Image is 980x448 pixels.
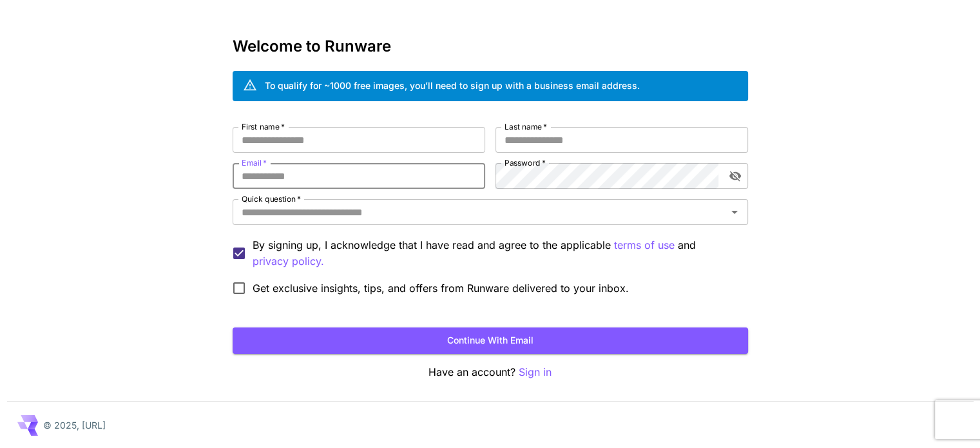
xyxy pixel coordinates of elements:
[253,253,324,269] button: By signing up, I acknowledge that I have read and agree to the applicable terms of use and
[724,164,747,188] button: toggle password visibility
[233,327,748,354] button: Continue with email
[519,364,552,380] button: Sign in
[233,364,748,380] p: Have an account?
[242,193,301,204] label: Quick question
[725,203,744,221] button: Open
[242,157,267,168] label: Email
[253,253,324,269] p: privacy policy.
[614,237,675,253] p: terms of use
[504,157,546,168] label: Password
[253,237,738,269] p: By signing up, I acknowledge that I have read and agree to the applicable and
[253,280,629,296] span: Get exclusive insights, tips, and offers from Runware delivered to your inbox.
[233,37,748,55] h3: Welcome to Runware
[242,121,285,132] label: First name
[43,418,106,432] p: © 2025, [URL]
[614,237,675,253] button: By signing up, I acknowledge that I have read and agree to the applicable and privacy policy.
[504,121,547,132] label: Last name
[265,79,640,92] div: To qualify for ~1000 free images, you’ll need to sign up with a business email address.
